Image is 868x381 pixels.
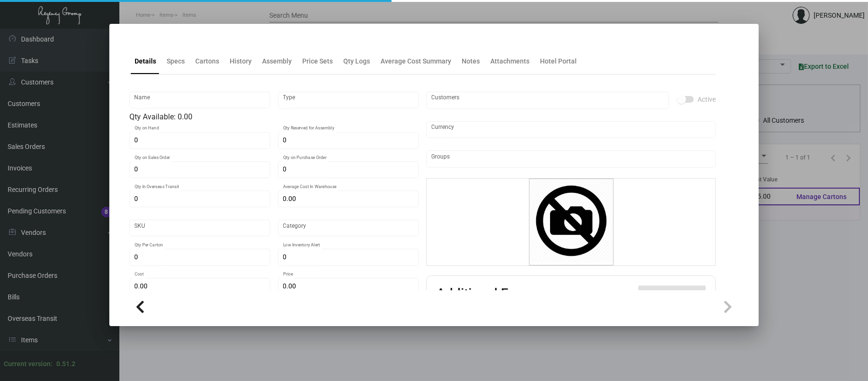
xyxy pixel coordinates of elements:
[381,56,451,66] div: Average Cost Summary
[56,359,75,369] div: 0.51.2
[436,286,529,303] h2: Additional Fees
[432,155,711,163] input: Add new..
[230,56,252,66] div: History
[195,56,219,66] div: Cartons
[343,56,370,66] div: Qty Logs
[262,56,292,66] div: Assembly
[302,56,333,66] div: Price Sets
[490,56,529,66] div: Attachments
[462,56,480,66] div: Notes
[698,94,716,105] span: Active
[638,286,706,303] button: Add Additional Fee
[129,111,419,123] div: Qty Available: 0.00
[167,56,185,66] div: Specs
[432,96,664,104] input: Add new..
[135,56,156,66] div: Details
[4,359,53,369] div: Current version:
[540,56,577,66] div: Hotel Portal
